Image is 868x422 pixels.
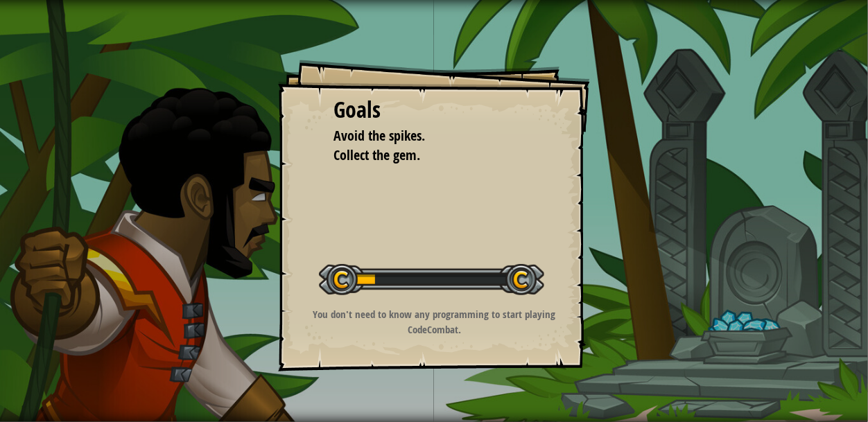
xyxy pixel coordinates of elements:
[333,146,420,164] span: Collect the gem.
[333,126,425,145] span: Avoid the spikes.
[316,126,531,146] li: Avoid the spikes.
[295,307,573,337] p: You don't need to know any programming to start playing CodeCombat.
[316,146,531,166] li: Collect the gem.
[333,94,535,126] div: Goals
